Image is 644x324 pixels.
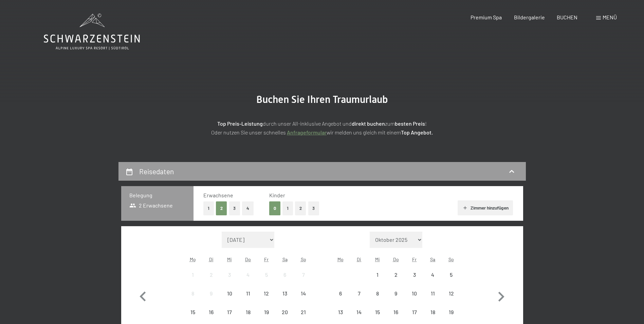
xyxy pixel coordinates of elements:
[350,303,368,321] div: Tue Oct 14 2025
[220,266,239,284] div: Wed Sep 03 2025
[401,129,433,136] strong: Top Angebot.
[331,284,350,303] div: Mon Oct 06 2025
[139,167,174,176] h2: Reisedaten
[369,291,386,308] div: 8
[308,201,319,215] button: 3
[220,284,239,303] div: Anreise nicht möglich
[294,303,312,321] div: Sun Sep 21 2025
[240,272,257,289] div: 4
[129,202,173,209] span: 2 Erwachsene
[424,291,441,308] div: 11
[184,272,201,289] div: 1
[368,303,387,321] div: Wed Oct 15 2025
[257,284,276,303] div: Fri Sep 12 2025
[443,272,460,289] div: 5
[387,266,405,284] div: Anreise nicht möglich
[294,266,312,284] div: Anreise nicht möglich
[239,284,257,303] div: Anreise nicht möglich
[331,303,350,321] div: Mon Oct 13 2025
[220,284,239,303] div: Wed Sep 10 2025
[442,284,460,303] div: Anreise nicht möglich
[368,284,387,303] div: Anreise nicht möglich
[276,284,294,303] div: Sat Sep 13 2025
[276,266,294,284] div: Anreise nicht möglich
[203,291,220,308] div: 9
[603,14,617,20] span: Menü
[471,14,502,20] a: Premium Spa
[184,291,201,308] div: 8
[424,303,442,321] div: Anreise nicht möglich
[257,266,276,284] div: Anreise nicht möglich
[375,256,380,262] abbr: Mittwoch
[229,201,240,215] button: 3
[424,303,442,321] div: Sat Oct 18 2025
[220,266,239,284] div: Anreise nicht möglich
[202,266,220,284] div: Tue Sep 02 2025
[405,284,423,303] div: Anreise nicht möglich
[152,119,492,137] p: durch unser All-inklusive Angebot und zum ! Oder nutzen Sie unser schnelles wir melden uns gleich...
[357,256,361,262] abbr: Dienstag
[301,256,306,262] abbr: Sonntag
[221,291,238,308] div: 10
[387,284,405,303] div: Thu Oct 09 2025
[203,272,220,289] div: 2
[405,284,423,303] div: Fri Oct 10 2025
[264,256,269,262] abbr: Freitag
[257,284,276,303] div: Anreise nicht möglich
[430,256,435,262] abbr: Samstag
[448,256,454,262] abbr: Sonntag
[405,303,423,321] div: Fri Oct 17 2025
[217,120,263,127] strong: Top Preis-Leistung
[442,303,460,321] div: Anreise nicht möglich
[387,266,405,284] div: Thu Oct 02 2025
[276,291,293,308] div: 13
[350,303,368,321] div: Anreise nicht möglich
[202,303,220,321] div: Anreise nicht möglich
[202,284,220,303] div: Anreise nicht möglich
[239,303,257,321] div: Anreise nicht möglich
[221,272,238,289] div: 3
[258,291,275,308] div: 12
[331,284,350,303] div: Anreise nicht möglich
[276,284,294,303] div: Anreise nicht möglich
[395,120,425,127] strong: besten Preis
[294,284,312,303] div: Sun Sep 14 2025
[203,201,214,215] button: 1
[351,291,368,308] div: 7
[209,256,214,262] abbr: Dienstag
[387,303,405,321] div: Anreise nicht möglich
[387,284,405,303] div: Anreise nicht möglich
[368,303,387,321] div: Anreise nicht möglich
[242,201,254,215] button: 4
[350,284,368,303] div: Tue Oct 07 2025
[239,284,257,303] div: Thu Sep 11 2025
[557,14,577,20] a: BUCHEN
[220,303,239,321] div: Wed Sep 17 2025
[269,201,280,215] button: 0
[295,201,306,215] button: 2
[412,256,417,262] abbr: Freitag
[442,266,460,284] div: Sun Oct 05 2025
[239,266,257,284] div: Anreise nicht möglich
[406,291,423,308] div: 10
[405,266,423,284] div: Anreise nicht möglich
[424,284,442,303] div: Anreise nicht möglich
[442,303,460,321] div: Sun Oct 19 2025
[442,284,460,303] div: Sun Oct 12 2025
[220,303,239,321] div: Anreise nicht möglich
[276,303,294,321] div: Anreise nicht möglich
[216,201,227,215] button: 2
[443,291,460,308] div: 12
[184,266,202,284] div: Mon Sep 01 2025
[424,284,442,303] div: Sat Oct 11 2025
[203,192,233,198] span: Erwachsene
[240,291,257,308] div: 11
[368,284,387,303] div: Wed Oct 08 2025
[294,284,312,303] div: Anreise nicht möglich
[294,303,312,321] div: Anreise nicht möglich
[184,266,202,284] div: Anreise nicht möglich
[405,303,423,321] div: Anreise nicht möglich
[190,256,196,262] abbr: Montag
[295,291,312,308] div: 14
